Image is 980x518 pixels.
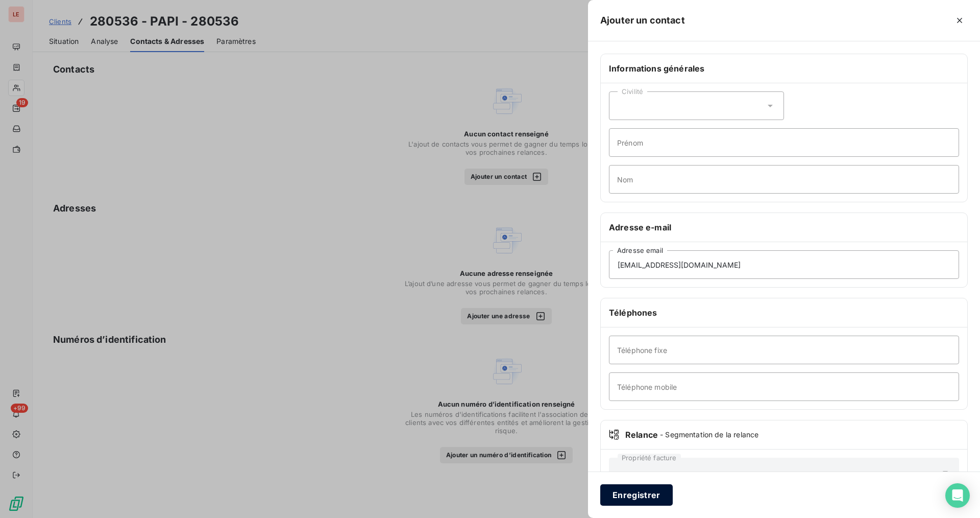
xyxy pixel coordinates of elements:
h6: Téléphones [609,307,959,319]
span: - Segmentation de la relance [660,430,758,440]
input: placeholder [609,336,959,364]
button: Enregistrer [600,484,673,506]
h6: Informations générales [609,62,959,75]
h5: Ajouter un contact [600,13,685,28]
input: placeholder [609,165,959,194]
input: placeholder [609,128,959,157]
div: Open Intercom Messenger [945,483,970,508]
input: placeholder [609,372,959,401]
input: placeholder [609,250,959,279]
h6: Adresse e-mail [609,221,959,233]
div: Relance [609,429,959,441]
